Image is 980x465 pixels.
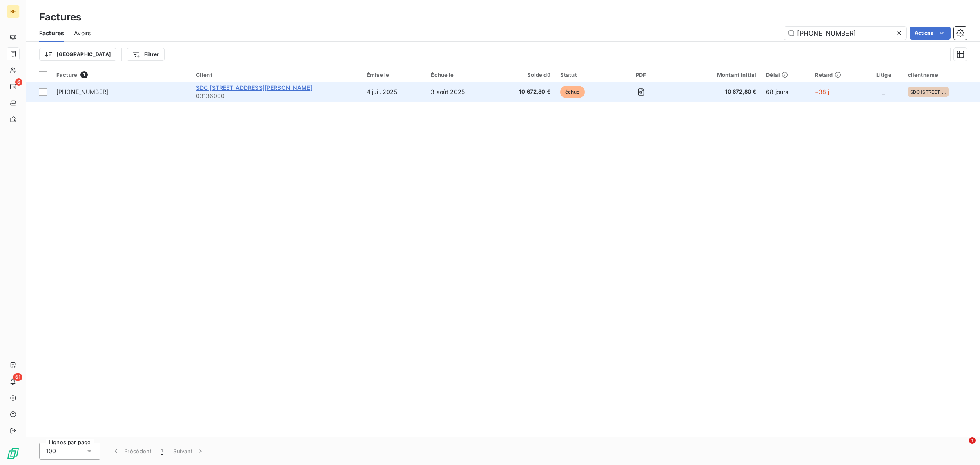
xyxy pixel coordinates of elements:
[39,29,64,37] span: Factures
[676,72,756,78] div: Montant initial
[46,447,56,455] span: 100
[870,72,898,78] div: Litige
[882,88,885,95] span: _
[13,373,22,381] span: 61
[56,88,108,95] span: [PHONE_NUMBER]
[56,72,77,78] span: Facture
[367,72,421,78] div: Émise le
[107,443,156,460] button: Précédent
[815,72,860,78] div: Retard
[497,88,550,96] span: 10 672,80 €
[969,437,976,444] span: 1
[196,92,357,100] span: 03136000
[15,78,22,86] span: 6
[784,27,906,40] input: Rechercher
[676,88,756,96] span: 10 672,80 €
[127,48,164,61] button: Filtrer
[615,72,666,78] div: PDF
[74,29,91,37] span: Avoirs
[7,5,20,18] div: RE
[431,72,488,78] div: Échue le
[560,72,606,78] div: Statut
[196,72,357,78] div: Client
[39,48,116,61] button: [GEOGRAPHIC_DATA]
[426,82,492,102] td: 3 août 2025
[39,10,81,25] h3: Factures
[766,72,805,78] div: Délai
[168,443,209,460] button: Suivant
[7,447,20,460] img: Logo LeanPay
[362,82,426,102] td: 4 juil. 2025
[80,71,88,78] span: 1
[761,82,810,102] td: 68 jours
[497,72,550,78] div: Solde dû
[161,447,163,455] span: 1
[910,89,946,94] span: SDC [STREET_ADDRESS][PERSON_NAME]
[560,86,585,98] span: échue
[910,27,951,40] button: Actions
[908,72,975,78] div: clientname
[156,443,168,460] button: 1
[815,88,829,95] span: +38 j
[952,437,972,457] iframe: Intercom live chat
[196,84,312,91] span: SDC [STREET_ADDRESS][PERSON_NAME]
